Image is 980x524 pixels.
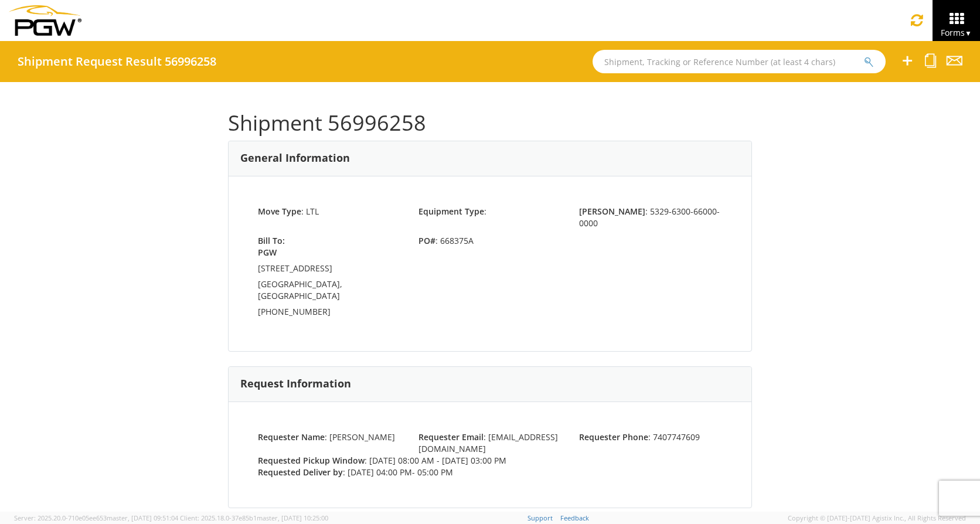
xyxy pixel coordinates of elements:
[258,455,365,466] strong: Requested Pickup Window
[593,50,886,73] input: Shipment, Tracking or Reference Number (at least 4 chars)
[579,206,720,229] span: : 5329-6300-66000-0000
[258,206,319,217] span: : LTL
[18,55,216,68] h4: Shipment Request Result 56996258
[258,431,395,443] span: : [PERSON_NAME]
[257,513,328,522] span: master, [DATE] 10:25:00
[579,431,648,443] strong: Requester Phone
[418,206,484,217] strong: Equipment Type
[418,431,484,443] strong: Requester Email
[941,27,972,38] span: Forms
[258,455,506,466] span: : [DATE] 08:00 AM - [DATE] 03:00 PM
[258,235,285,246] strong: Bill To:
[258,306,401,322] td: [PHONE_NUMBER]
[9,5,81,36] img: pgw-form-logo-1aaa8060b1cc70fad034.png
[579,206,645,217] strong: [PERSON_NAME]
[14,513,178,522] span: Server: 2025.20.0-710e05ee653
[418,431,558,454] span: : [EMAIL_ADDRESS][DOMAIN_NAME]
[258,263,401,278] td: [STREET_ADDRESS]
[107,513,178,522] span: master, [DATE] 09:51:04
[579,431,700,443] span: : 7407747609
[258,467,343,478] strong: Requested Deliver by
[788,513,966,523] span: Copyright © [DATE]-[DATE] Agistix Inc., All Rights Reserved
[240,378,351,390] h3: Request Information
[418,206,486,217] span: :
[412,467,453,478] span: - 05:00 PM
[228,111,752,135] h1: Shipment 56996258
[258,467,453,478] span: : [DATE] 04:00 PM
[258,206,301,217] strong: Move Type
[258,247,277,258] strong: PGW
[418,235,435,246] strong: PO#
[240,152,350,164] h3: General Information
[180,513,328,522] span: Client: 2025.18.0-37e85b1
[258,278,401,306] td: [GEOGRAPHIC_DATA], [GEOGRAPHIC_DATA]
[410,235,570,247] span: : 668375A
[560,513,589,522] a: Feedback
[258,431,325,443] strong: Requester Name
[528,513,553,522] a: Support
[965,28,972,38] span: ▼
